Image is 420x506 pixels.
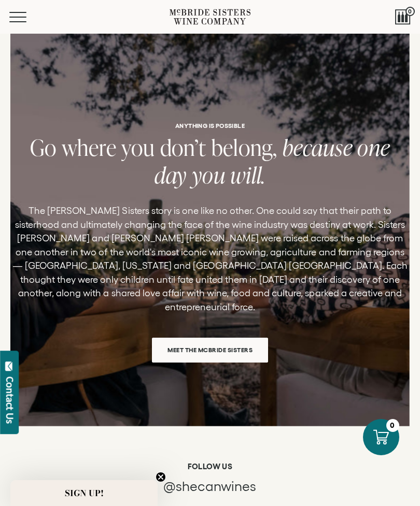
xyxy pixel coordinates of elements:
[62,132,117,163] span: where
[121,132,155,163] span: you
[192,160,225,190] span: you
[30,132,57,163] span: Go
[163,479,256,494] span: @shecanwines
[160,132,206,163] span: don’t
[230,160,265,190] span: will.
[152,338,268,363] a: Meet the McBride Sisters
[10,480,158,506] div: SIGN UP!Close teaser
[155,160,187,190] span: day
[35,462,385,471] h6: Follow us
[175,122,245,129] h6: ANYTHING IS POSSIBLE
[386,419,399,432] div: 0
[65,487,104,499] span: SIGN UP!
[212,132,278,163] span: belong,
[9,12,47,22] button: Mobile Menu Trigger
[156,472,166,482] button: Close teaser
[405,7,415,16] span: 0
[155,340,265,360] span: Meet the McBride Sisters
[283,132,353,163] span: because
[11,204,409,314] p: The [PERSON_NAME] Sisters story is one like no other. One could say that their path to sisterhood...
[5,377,15,424] div: Contact Us
[357,132,389,163] span: one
